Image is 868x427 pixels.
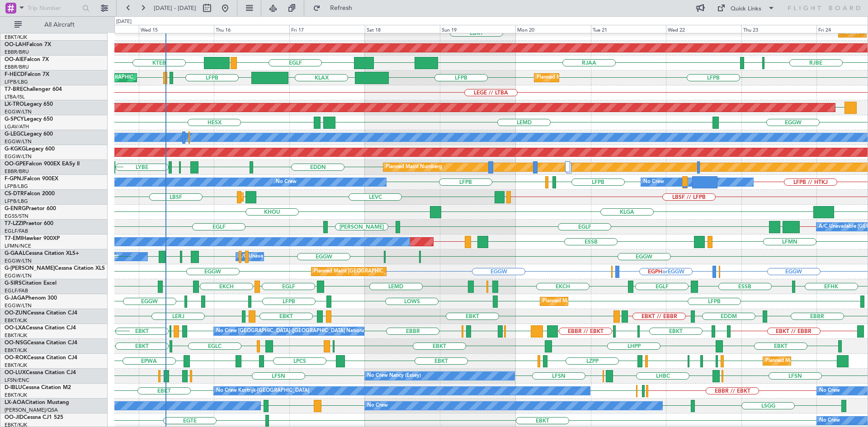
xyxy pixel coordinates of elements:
[154,4,196,12] span: [DATE] - [DATE]
[5,168,29,175] a: EBBR/BRU
[5,117,24,122] span: G-SPCY
[5,131,24,137] span: G-LEGC
[5,191,24,197] span: CS-DTR
[5,146,26,152] span: G-KGKG
[5,415,63,420] a: OO-JIDCessna CJ1 525
[5,310,27,316] span: OO-ZUN
[5,57,24,62] span: OO-AIE
[5,332,27,339] a: EBKT/KJK
[5,146,55,152] a: G-KGKGLegacy 600
[5,206,26,211] span: G-ENRG
[5,161,26,167] span: OO-GPE
[515,25,591,33] div: Mon 20
[5,266,105,271] a: G-[PERSON_NAME]Cessna Citation XLS
[5,325,26,331] span: OO-LXA
[5,94,25,100] a: LTBA/ISL
[5,183,28,190] a: LFPB/LBG
[5,221,23,226] span: T7-LZZI
[5,191,55,197] a: CS-DTRFalcon 2000
[5,266,55,271] span: G-[PERSON_NAME]
[5,42,51,47] a: OO-LAHFalcon 7X
[643,175,664,189] div: No Crew
[276,175,297,189] div: No Crew
[5,370,76,375] a: OO-LUXCessna Citation CJ4
[5,407,58,413] a: [PERSON_NAME]/QSA
[5,243,31,249] a: LFMN/NCE
[819,384,840,398] div: No Crew
[542,295,685,308] div: Planned Maint [GEOGRAPHIC_DATA] ([GEOGRAPHIC_DATA])
[5,355,77,361] a: OO-ROKCessna Citation CJ4
[5,117,53,122] a: G-SPCYLegacy 650
[243,190,289,204] div: Planned Maint Sofia
[5,213,28,220] a: EGSS/STN
[216,324,368,338] div: No Crew [GEOGRAPHIC_DATA] ([GEOGRAPHIC_DATA] National)
[5,296,25,301] span: G-JAGA
[116,18,132,26] div: [DATE]
[5,138,32,145] a: EGGW/LTN
[5,72,24,77] span: F-HECD
[5,355,27,361] span: OO-ROK
[367,369,421,383] div: No Crew Nancy (Essey)
[5,340,27,346] span: OO-NSG
[5,287,28,294] a: EGLF/FAB
[28,1,80,15] input: Trip Number
[139,25,214,33] div: Wed 15
[10,18,98,32] button: All Aircraft
[5,34,27,41] a: EBKT/KJK
[24,22,95,28] span: All Aircraft
[365,25,440,33] div: Sat 18
[5,258,32,264] a: EGGW/LTN
[289,25,365,33] div: Fri 17
[5,102,53,107] a: LX-TROLegacy 650
[591,25,666,33] div: Tue 21
[5,362,27,369] a: EBKT/KJK
[5,340,77,346] a: OO-NSGCessna Citation CJ4
[5,64,29,70] a: EBBR/BRU
[5,251,79,256] a: G-GAALCessna Citation XLS+
[5,296,57,301] a: G-JAGAPhenom 300
[5,123,29,130] a: LGAV/ATH
[238,250,276,263] div: A/C Unavailable
[741,25,817,33] div: Thu 23
[712,1,779,15] button: Quick Links
[5,221,53,226] a: T7-LZZIPraetor 600
[440,25,515,33] div: Sun 19
[5,72,49,77] a: F-HECDFalcon 7X
[5,347,27,354] a: EBKT/KJK
[5,392,27,399] a: EBKT/KJK
[386,160,442,174] div: Planned Maint Nurnberg
[5,153,32,160] a: EGGW/LTN
[5,87,23,92] span: T7-BRE
[5,400,69,405] a: LX-AOACitation Mustang
[5,370,26,375] span: OO-LUX
[5,176,24,182] span: F-GPNJ
[5,325,76,331] a: OO-LXACessna Citation CJ4
[5,251,25,256] span: G-GAAL
[367,399,388,413] div: No Crew
[5,228,28,235] a: EGLF/FAB
[5,42,26,47] span: OO-LAH
[5,198,28,205] a: LFPB/LBG
[5,176,58,182] a: F-GPNJFalcon 900EX
[214,25,289,33] div: Thu 16
[5,385,22,390] span: D-IBLU
[5,161,80,167] a: OO-GPEFalcon 900EX EASy II
[5,400,25,405] span: LX-AOA
[5,131,53,137] a: G-LEGCLegacy 600
[314,265,456,278] div: Planned Maint [GEOGRAPHIC_DATA] ([GEOGRAPHIC_DATA])
[666,25,741,33] div: Wed 22
[216,384,309,398] div: No Crew Kortrijk-[GEOGRAPHIC_DATA]
[322,5,360,11] span: Refresh
[5,236,60,241] a: T7-EMIHawker 900XP
[5,317,27,324] a: EBKT/KJK
[5,57,49,62] a: OO-AIEFalcon 7X
[5,206,56,211] a: G-ENRGPraetor 600
[5,385,71,390] a: D-IBLUCessna Citation M2
[5,377,29,384] a: LFSN/ENC
[309,1,363,15] button: Refresh
[5,302,32,309] a: EGGW/LTN
[537,71,679,84] div: Planned Maint [GEOGRAPHIC_DATA] ([GEOGRAPHIC_DATA])
[5,102,24,107] span: LX-TRO
[5,281,22,286] span: G-SIRS
[5,415,24,420] span: OO-JID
